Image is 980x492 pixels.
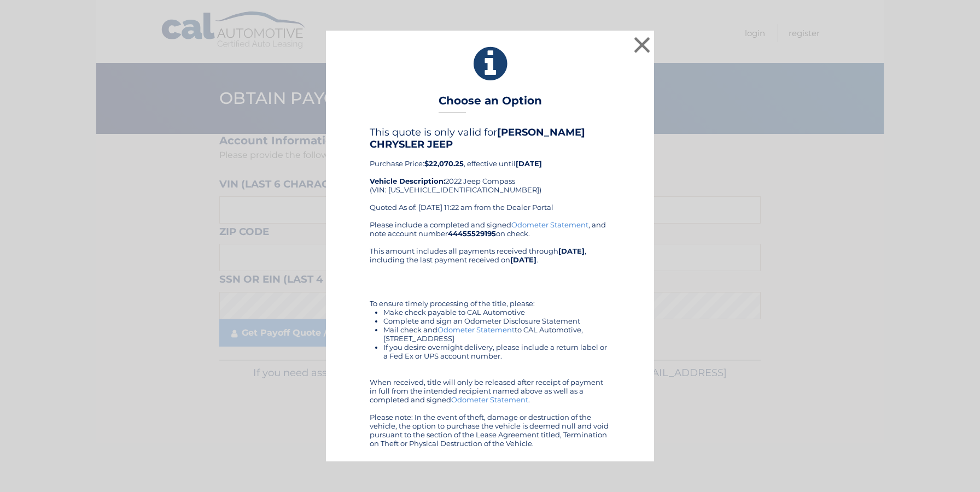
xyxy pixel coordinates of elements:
b: [DATE] [558,247,585,255]
h4: This quote is only valid for [370,126,610,150]
h3: Choose an Option [439,94,542,113]
li: Make check payable to CAL Automotive [383,308,610,317]
button: × [631,34,653,56]
b: 44455529195 [448,229,496,238]
b: [DATE] [516,159,542,168]
a: Odometer Statement [437,325,515,334]
strong: Vehicle Description: [370,177,445,185]
div: Purchase Price: , effective until 2022 Jeep Compass (VIN: [US_VEHICLE_IDENTIFICATION_NUMBER]) Quo... [370,126,610,220]
div: Please include a completed and signed , and note account number on check. This amount includes al... [370,220,610,448]
b: [PERSON_NAME] CHRYSLER JEEP [370,126,585,150]
a: Odometer Statement [451,395,528,404]
li: Mail check and to CAL Automotive, [STREET_ADDRESS] [383,325,610,343]
li: Complete and sign an Odometer Disclosure Statement [383,317,610,325]
li: If you desire overnight delivery, please include a return label or a Fed Ex or UPS account number. [383,343,610,360]
a: Odometer Statement [511,220,588,229]
b: [DATE] [510,255,536,264]
b: $22,070.25 [424,159,464,168]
